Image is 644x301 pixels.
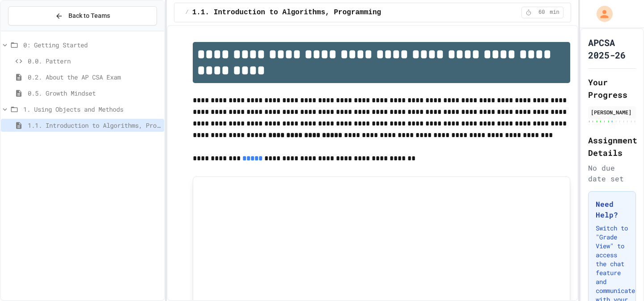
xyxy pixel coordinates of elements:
span: 0: Getting Started [23,40,161,50]
h2: Assignment Details [588,134,636,159]
h2: Your Progress [588,76,636,101]
span: 0.0. Pattern [28,56,161,66]
span: 60 [534,9,549,16]
h1: APCSA 2025-26 [588,36,636,61]
h3: Need Help? [596,199,628,220]
div: No due date set [588,163,636,184]
div: My Account [587,4,615,24]
span: 0.2. About the AP CSA Exam [28,72,161,82]
span: Back to Teams [68,11,110,21]
span: 1.1. Introduction to Algorithms, Programming, and Compilers [192,7,446,18]
button: Back to Teams [8,6,157,25]
span: 0.5. Growth Mindset [28,88,161,98]
span: 1. Using Objects and Methods [23,105,161,114]
span: 1.1. Introduction to Algorithms, Programming, and Compilers [28,121,161,130]
span: / [185,9,188,16]
span: min [550,9,559,16]
div: [PERSON_NAME] [591,108,633,116]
